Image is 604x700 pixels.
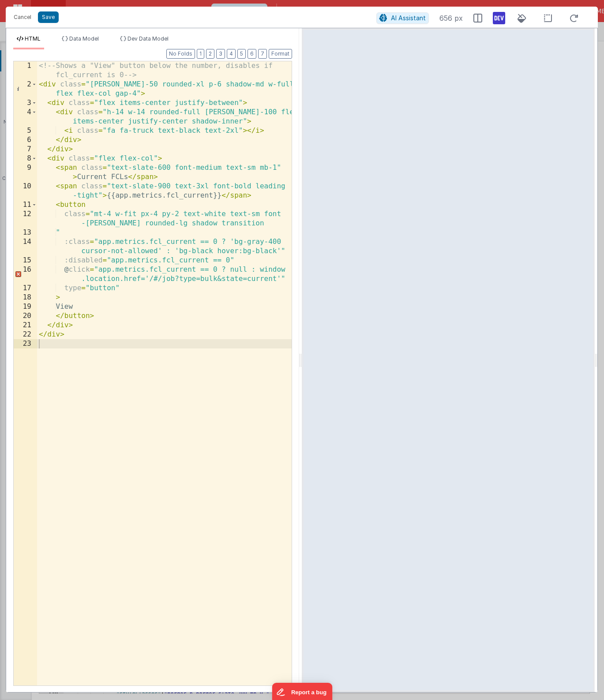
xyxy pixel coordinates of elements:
div: 18 [14,293,37,302]
div: 22 [14,330,37,339]
div: 12 [14,210,37,228]
button: 3 [216,49,225,59]
div: 8 [14,154,37,163]
button: AI Assistant [376,12,429,24]
span: AI Assistant [391,14,426,22]
div: 7 [14,145,37,154]
button: 7 [258,49,267,59]
button: Cancel [9,11,36,23]
button: 6 [248,49,256,59]
button: Format [269,49,292,59]
div: 14 [14,237,37,256]
span: Dev Data Model [128,35,169,42]
div: 20 [14,311,37,321]
button: 1 [197,49,204,59]
div: 11 [14,200,37,210]
button: 2 [206,49,214,59]
span: HTML [25,35,41,42]
button: 5 [237,49,246,59]
span: 656 px [439,13,463,23]
div: 17 [14,284,37,293]
div: 5 [14,126,37,135]
div: 21 [14,321,37,330]
div: 6 [14,135,37,145]
div: 1 [14,61,37,80]
span: Data Model [69,35,99,42]
div: 4 [14,108,37,126]
div: 16 [14,265,37,284]
div: 19 [14,302,37,311]
div: 2 [14,80,37,98]
button: Save [38,11,59,23]
div: 3 [14,98,37,108]
div: 9 [14,163,37,182]
div: 13 [14,228,37,237]
div: 15 [14,256,37,265]
button: 4 [227,49,236,59]
button: No Folds [166,49,195,59]
div: 23 [14,339,37,348]
div: 10 [14,182,37,200]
